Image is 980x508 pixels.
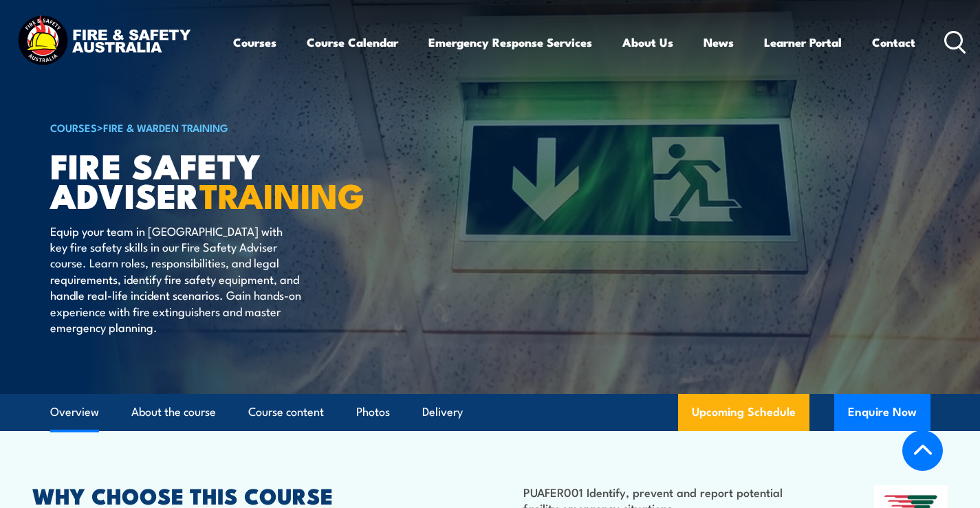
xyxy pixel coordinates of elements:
a: Delivery [422,394,463,430]
h6: > [50,119,390,135]
a: News [704,24,734,60]
a: Learner Portal [764,24,842,60]
a: Photos [356,394,390,430]
a: COURSES [50,120,97,135]
a: Contact [872,24,915,60]
a: Course Calendar [307,24,398,60]
a: Upcoming Schedule [678,394,809,431]
button: Enquire Now [834,394,930,431]
h1: FIRE SAFETY ADVISER [50,150,390,209]
p: Equip your team in [GEOGRAPHIC_DATA] with key fire safety skills in our Fire Safety Adviser cours... [50,223,301,335]
a: Course content [248,394,324,430]
strong: TRAINING [199,168,364,221]
a: Overview [50,394,99,430]
a: About the course [131,394,216,430]
a: Fire & Warden Training [103,120,228,135]
a: About Us [622,24,673,60]
h2: WHY CHOOSE THIS COURSE [32,485,429,505]
a: Emergency Response Services [428,24,592,60]
a: Courses [233,24,276,60]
